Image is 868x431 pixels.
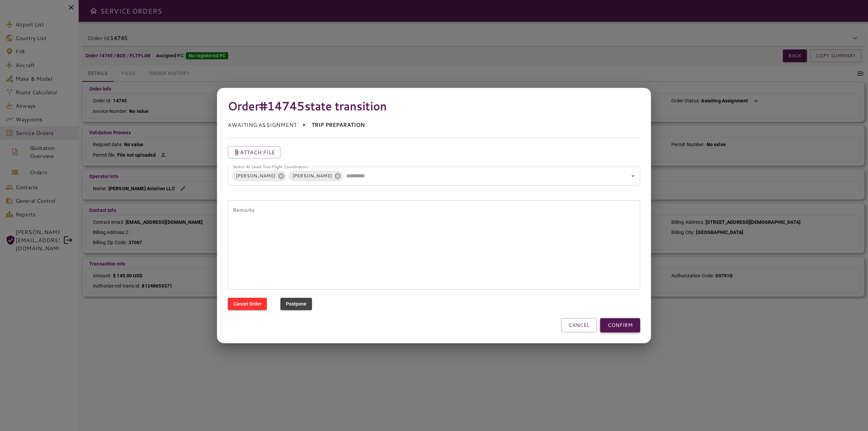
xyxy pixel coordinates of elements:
[233,163,308,169] label: Select At Least Two Flight Coordinators
[228,121,297,129] p: AWAITING ASSIGNMENT
[228,99,640,113] h4: Order #14745 state transition
[600,318,640,332] button: CONFIRM
[228,298,267,310] button: Cancel Order
[228,146,280,158] button: Attach file
[289,171,343,181] div: [PERSON_NAME]
[280,298,312,310] button: Postpone
[628,171,638,181] button: Open
[232,171,287,181] div: [PERSON_NAME]
[561,318,597,332] button: CANCEL
[232,172,279,180] span: [PERSON_NAME]
[240,148,275,156] p: Attach file
[312,121,365,129] p: TRIP PREPARATION
[289,172,336,180] span: [PERSON_NAME]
